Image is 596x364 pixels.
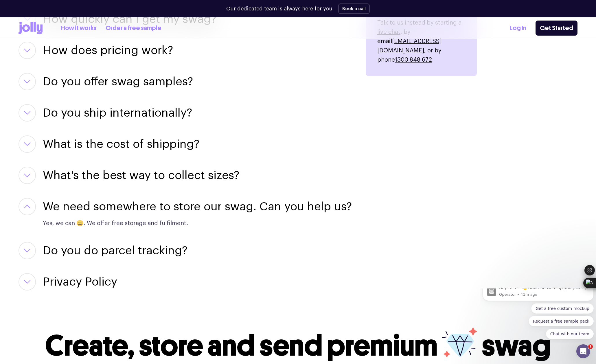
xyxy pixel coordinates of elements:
button: What's the best way to collect sizes? [43,167,239,184]
button: Book a call [338,3,370,14]
button: Privacy Policy [43,273,117,291]
p: Our dedicated team is always here for you [226,5,332,13]
span: Create, store and send premium [45,328,438,363]
p: Yes, we can 😃. We offer free storage and fulfilment. [43,219,191,228]
button: Quick reply: Request a free sample pack [48,27,113,38]
button: Do you ship internationally? [43,104,192,122]
button: Quick reply: Chat with our team [66,40,113,51]
a: Get Started [536,21,577,36]
iframe: Intercom notifications message [480,288,596,343]
span: 1 [588,344,593,349]
p: Talk to us instead by starting a , by email , or by phone [377,18,465,65]
button: We need somewhere to store our swag. Can you help us? [43,198,352,215]
div: Quick reply options [2,15,113,51]
button: What is the cost of shipping? [43,135,199,153]
iframe: Intercom live chat [576,344,590,358]
button: Quick reply: Get a free custom mockup [51,15,113,25]
button: Do you do parcel tracking? [43,242,187,259]
span: swag [482,328,551,363]
p: Message from Operator, sent 41m ago [19,3,109,9]
a: Log In [510,23,526,33]
a: 1300 848 672 [395,57,432,63]
a: How it works [61,23,96,33]
button: Do you offer swag samples? [43,73,193,90]
button: How does pricing work? [43,42,173,59]
a: Order a free sample [106,23,161,33]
